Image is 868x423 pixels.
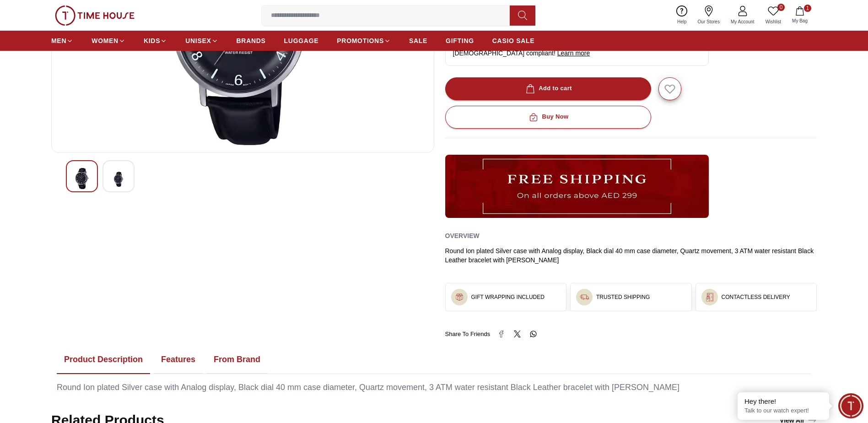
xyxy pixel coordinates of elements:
[92,36,119,45] span: WOMEN
[744,397,822,406] div: Hey there!
[471,293,545,301] h3: GIFT WRAPPING INCLUDED
[110,168,127,190] img: CASIO Women's Analog Black Dial Watch - MTP-VT03L-1BDF
[409,36,427,45] span: SALE
[445,330,491,339] span: Share To Friends
[445,77,651,100] button: Add to cart
[788,17,811,24] span: My Bag
[445,229,480,243] h2: Overview
[744,407,822,415] p: Talk to our watch expert!
[692,4,725,27] a: Our Stores
[672,4,692,27] a: Help
[74,168,90,189] img: CASIO Women's Analog Black Dial Watch - MTP-VT03L-1BDF
[185,33,218,49] a: UNISEX
[455,293,464,302] img: ...
[527,112,568,122] div: Buy Now
[337,33,391,49] a: PROMOTIONS
[727,18,758,25] span: My Account
[154,346,203,374] button: Features
[237,36,266,45] span: BRANDS
[409,33,427,49] a: SALE
[51,36,66,45] span: MEN
[777,4,785,11] span: 0
[92,33,125,49] a: WOMEN
[57,381,811,394] div: Round Ion plated Silver case with Analog display, Black dial 40 mm case diameter, Quartz movement...
[144,36,160,45] span: KIDS
[446,33,474,49] a: GIFTING
[51,33,73,49] a: MEN
[284,36,319,45] span: LUGGAGE
[446,36,474,45] span: GIFTING
[144,33,167,49] a: KIDS
[524,83,572,94] div: Add to cart
[445,246,817,265] div: Round Ion plated Silver case with Analog display, Black dial 40 mm case diameter, Quartz movement...
[445,155,709,218] img: ...
[596,293,650,301] h3: TRUSTED SHIPPING
[284,33,319,49] a: LUGGAGE
[55,5,135,26] img: ...
[804,5,811,12] span: 1
[206,346,268,374] button: From Brand
[705,293,714,302] img: ...
[185,36,211,45] span: UNISEX
[57,346,150,374] button: Product Description
[337,36,384,45] span: PROMOTIONS
[838,393,863,418] div: Chat Widget
[760,4,787,27] a: 0Wishlist
[694,18,723,25] span: Our Stores
[445,106,651,129] button: Buy Now
[237,33,266,49] a: BRANDS
[762,18,785,25] span: Wishlist
[492,33,535,49] a: CASIO SALE
[722,293,790,301] h3: CONTACTLESS DELIVERY
[787,5,813,26] button: 1My Bag
[492,36,535,45] span: CASIO SALE
[674,18,690,25] span: Help
[557,49,590,57] span: Learn more
[580,293,589,302] img: ...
